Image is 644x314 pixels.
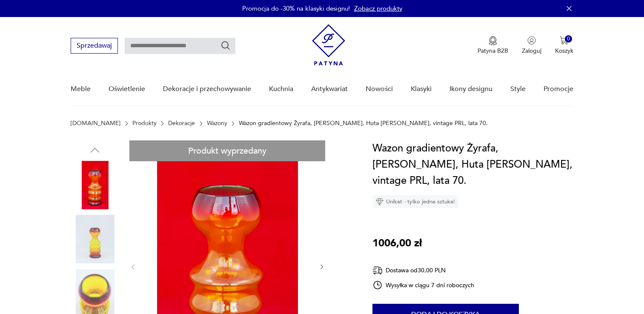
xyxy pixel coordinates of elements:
a: Nowości [366,73,393,106]
a: Style [510,73,526,106]
img: Ikona diamentu [376,198,384,206]
a: Promocje [544,73,573,106]
div: 0 [565,35,572,43]
img: Ikona koszyka [560,36,568,45]
a: Ikony designu [449,73,492,106]
button: Sprzedawaj [71,38,118,54]
h1: Wazon gradientowy Żyrafa, [PERSON_NAME], Huta [PERSON_NAME], vintage PRL, lata 70. [372,140,573,189]
a: Sprzedawaj [71,43,118,49]
p: Promocja do -30% na klasyki designu! [242,4,350,13]
button: Szukaj [220,40,231,51]
a: Zobacz produkty [354,4,402,13]
p: Wazon gradientowy Żyrafa, [PERSON_NAME], Huta [PERSON_NAME], vintage PRL, lata 70. [239,120,488,127]
p: 1006,00 zł [372,235,422,251]
p: Patyna B2B [478,47,508,55]
p: Koszyk [555,47,573,55]
img: Zdjęcie produktu Wazon gradientowy Żyrafa, K. Krawczyk, Huta Barbara, vintage PRL, lata 70. [71,215,119,263]
div: Unikat - tylko jedna sztuka! [372,195,458,208]
p: Zaloguj [522,47,541,55]
div: Produkt wyprzedany [129,140,325,161]
button: Zaloguj [522,36,541,55]
a: Antykwariat [311,73,348,106]
a: Dekoracje i przechowywanie [163,73,251,106]
a: Wazony [207,120,227,127]
a: Produkty [132,120,157,127]
button: Patyna B2B [478,36,508,55]
img: Patyna - sklep z meblami i dekoracjami vintage [312,24,345,66]
img: Ikona dostawy [372,265,383,276]
div: Wysyłka w ciągu 7 dni roboczych [372,280,475,290]
div: Dostawa od 30,00 PLN [372,265,475,276]
img: Ikonka użytkownika [527,36,536,45]
img: Ikona medalu [489,36,497,46]
a: Kuchnia [269,73,293,106]
a: Dekoracje [168,120,195,127]
a: Ikona medaluPatyna B2B [478,36,508,55]
button: 0Koszyk [555,36,573,55]
a: Meble [71,73,91,106]
a: Oświetlenie [109,73,145,106]
img: Zdjęcie produktu Wazon gradientowy Żyrafa, K. Krawczyk, Huta Barbara, vintage PRL, lata 70. [71,161,119,209]
a: Klasyki [411,73,432,106]
a: [DOMAIN_NAME] [71,120,120,127]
